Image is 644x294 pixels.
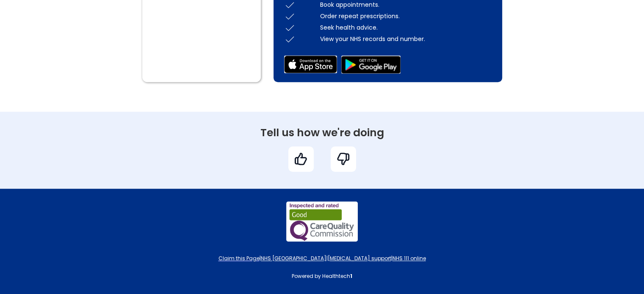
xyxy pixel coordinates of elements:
a: [MEDICAL_DATA] support [328,255,391,262]
img: check icon [284,11,296,22]
div: Book appointments. [320,0,492,9]
img: google play store icon [341,55,401,74]
img: app store icon [284,55,337,73]
div: Order repeat prescriptions. [320,12,492,20]
img: good feedback icon [293,151,308,166]
a: NHS [GEOGRAPHIC_DATA] [261,255,326,262]
a: bad feedback icon [322,146,365,172]
strong: 1 [350,272,352,280]
div: View your NHS records and number. [320,35,492,43]
div: | | | [138,254,506,263]
a: Claim this Page [218,255,260,262]
a: good feedback icon [280,146,322,172]
img: check icon [284,33,296,45]
a: NHS 111 online [392,255,426,262]
div: Tell us how we're doing [123,129,521,137]
img: check icon [284,22,296,33]
div: Seek health advice. [320,23,492,32]
div: Powered by Healthtech [138,272,506,280]
img: bad feedback icon [336,151,351,166]
img: practice cqc rating badge image [286,201,358,242]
